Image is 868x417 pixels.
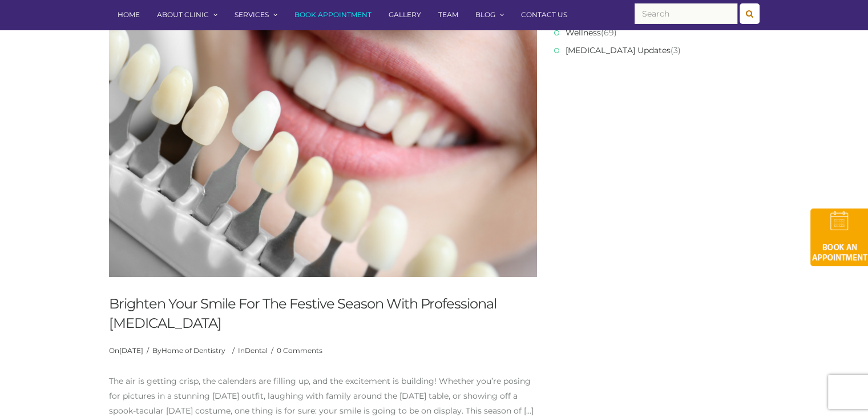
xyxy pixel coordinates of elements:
a: [MEDICAL_DATA] Updates [566,45,671,55]
span: In / [238,346,273,355]
a: Brighten Your Smile For The Festive Season With Professional [MEDICAL_DATA] [109,295,496,331]
li: (69) [554,27,751,39]
span: On / [109,346,149,355]
a: [DATE] [119,346,143,355]
span: By / [152,346,235,355]
a: Dental [245,346,268,355]
a: 0 Comments [277,346,322,355]
input: Search [635,3,737,24]
a: Home of Dentistry [162,346,225,355]
img: book-an-appointment-hod-gld.png [810,209,868,266]
li: (3) [554,45,751,57]
a: Wellness [566,27,601,38]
